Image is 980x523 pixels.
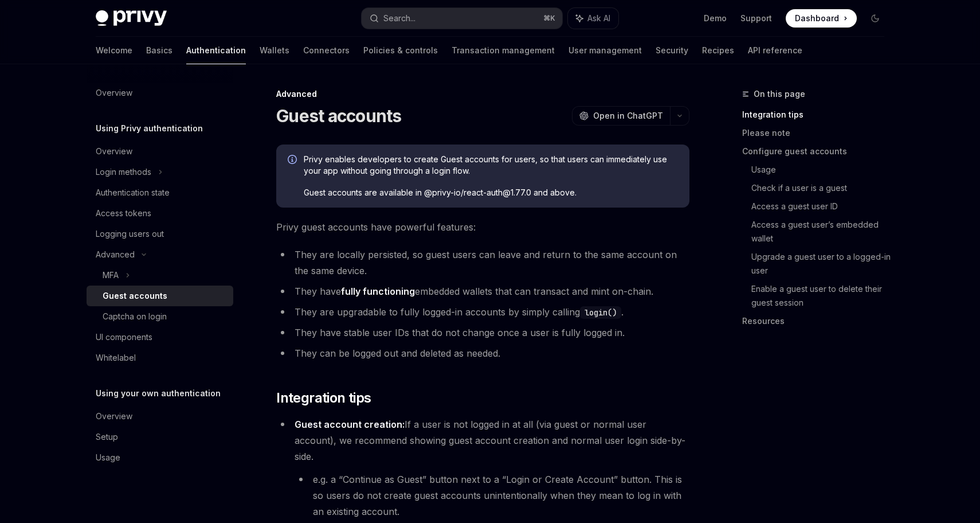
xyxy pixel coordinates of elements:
a: Transaction management [452,37,555,64]
strong: fully functioning [341,286,415,297]
span: Guest accounts are available in @privy-io/react-auth@1.77.0 and above. [304,187,678,198]
div: Overview [96,409,132,423]
a: UI components [87,327,233,348]
span: Dashboard [795,13,839,24]
a: Whitelabel [87,348,233,368]
button: Open in ChatGPT [572,106,670,126]
div: Logging users out [96,227,164,241]
li: They have embedded wallets that can transact and mint on-chain. [276,283,689,299]
li: They can be logged out and deleted as needed. [276,345,689,361]
div: Access tokens [96,206,151,220]
a: Recipes [702,37,734,64]
a: Dashboard [786,9,857,28]
a: Welcome [96,37,132,64]
a: Resources [742,312,893,330]
li: If a user is not logged in at all (via guest or normal user account), we recommend showing guest ... [276,416,689,520]
span: Open in ChatGPT [593,110,663,122]
a: Overview [87,406,233,427]
a: Setup [87,427,233,447]
strong: Guest account creation: [295,419,405,430]
span: Ask AI [587,13,610,24]
h5: Using Privy authentication [96,122,203,135]
a: Authentication state [87,182,233,203]
a: Captcha on login [87,306,233,327]
a: Basics [146,37,173,64]
a: Overview [87,141,233,162]
button: Ask AI [568,8,618,29]
a: Guest accounts [87,286,233,306]
div: Usage [96,451,120,465]
a: Access a guest user’s embedded wallet [751,216,893,248]
a: Please note [742,124,893,142]
div: Overview [96,145,132,158]
div: Advanced [276,88,689,100]
span: Privy enables developers to create Guest accounts for users, so that users can immediately use yo... [304,154,678,177]
button: Search...⌘K [362,8,562,29]
div: Guest accounts [103,289,167,303]
a: Demo [704,13,727,24]
div: Setup [96,430,118,444]
a: Connectors [303,37,350,64]
span: Integration tips [276,389,371,407]
a: Access a guest user ID [751,197,893,216]
code: login() [580,306,621,319]
a: Enable a guest user to delete their guest session [751,280,893,312]
div: Login methods [96,165,151,179]
img: dark logo [96,10,167,26]
div: Overview [96,86,132,100]
h1: Guest accounts [276,106,402,126]
a: Usage [87,447,233,468]
a: API reference [748,37,802,64]
svg: Info [288,155,299,166]
a: Check if a user is a guest [751,179,893,197]
a: Access tokens [87,203,233,224]
a: Logging users out [87,224,233,244]
span: On this page [754,87,805,101]
a: Policies & controls [363,37,438,64]
a: Usage [751,161,893,179]
div: UI components [96,330,152,344]
a: Integration tips [742,106,893,124]
li: e.g. a “Continue as Guest” button next to a “Login or Create Account” button. This is so users do... [295,471,689,520]
li: They are locally persisted, so guest users can leave and return to the same account on the same d... [276,247,689,279]
div: Advanced [96,248,135,261]
div: Whitelabel [96,351,136,365]
span: Privy guest accounts have powerful features: [276,219,689,235]
a: Wallets [260,37,289,64]
a: Security [656,37,688,64]
div: MFA [103,268,119,282]
span: ⌘ K [543,14,555,23]
a: Overview [87,83,233,103]
div: Authentication state [96,186,170,200]
a: Authentication [186,37,246,64]
a: Configure guest accounts [742,142,893,161]
a: Upgrade a guest user to a logged-in user [751,248,893,280]
h5: Using your own authentication [96,387,221,400]
div: Search... [383,11,415,25]
button: Toggle dark mode [866,9,884,28]
li: They are upgradable to fully logged-in accounts by simply calling . [276,304,689,320]
div: Captcha on login [103,310,167,323]
li: They have stable user IDs that do not change once a user is fully logged in. [276,325,689,341]
a: Support [740,13,772,24]
a: User management [569,37,642,64]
